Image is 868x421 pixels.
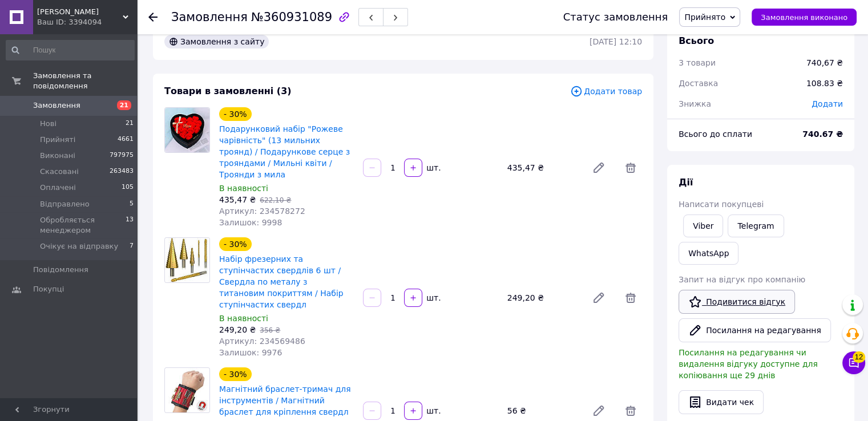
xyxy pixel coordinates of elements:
[219,207,305,216] span: Артикул: 234578272
[33,100,80,111] span: Замовлення
[503,403,583,419] div: 56 ₴
[563,11,668,23] div: Статус замовлення
[219,184,268,193] span: В наявності
[165,108,209,152] img: Подарунковий набір "Рожеве чарівність" (13 мильних троянд) / Подарункове серце з трояндами / Миль...
[587,286,610,309] a: Редагувати
[165,368,209,412] img: Магнітний браслет-тримач для інструментів / Магнітний браслет для кріплення свердл
[110,167,134,177] span: 263483
[679,129,752,139] span: Всього до сплати
[679,58,716,67] span: 3 товари
[679,35,714,46] span: Всього
[37,17,137,27] div: Ваш ID: 3394094
[164,86,292,96] span: Товари в замовленні (3)
[40,199,90,209] span: Відправлено
[802,129,843,139] b: 740.67 ₴
[679,99,711,108] span: Знижка
[683,214,723,237] a: Viber
[219,367,252,381] div: - 30%
[219,325,256,334] span: 249,20 ₴
[587,156,610,179] a: Редагувати
[423,162,442,173] div: шт.
[219,254,344,309] a: Набір фрезерних та ступінчастих свердлів 6 шт / Свердла по металу з титановим покриттям / Набір с...
[110,151,134,161] span: 797975
[219,348,282,357] span: Залишок: 9976
[679,275,805,284] span: Запит на відгук про компанію
[126,215,134,236] span: 13
[33,71,137,91] span: Замовлення та повідомлення
[40,167,79,177] span: Скасовані
[728,214,784,237] a: Telegram
[122,183,134,193] span: 105
[800,71,850,96] div: 108.83 ₴
[679,318,831,342] button: Посилання на редагування
[590,37,642,46] time: [DATE] 12:10
[126,119,134,129] span: 21
[260,326,280,334] span: 356 ₴
[171,10,248,24] span: Замовлення
[503,160,583,176] div: 435,47 ₴
[752,9,857,26] button: Замовлення виконано
[503,290,583,306] div: 249,20 ₴
[842,351,865,374] button: Чат з покупцем12
[33,284,64,294] span: Покупці
[853,351,865,363] span: 12
[6,40,135,60] input: Пошук
[570,85,642,98] span: Додати товар
[806,57,843,68] div: 740,67 ₴
[117,100,131,110] span: 21
[37,7,123,17] span: HUGO
[251,10,332,24] span: №360931089
[40,241,118,252] span: Очікує на відправку
[164,35,269,48] div: Замовлення з сайту
[148,11,158,23] div: Повернутися назад
[619,286,642,309] span: Видалити
[40,119,56,129] span: Нові
[679,200,764,209] span: Написати покупцеві
[40,183,76,193] span: Оплачені
[130,199,134,209] span: 5
[423,292,442,303] div: шт.
[165,238,209,282] img: Набір фрезерних та ступінчастих свердлів 6 шт / Свердла по металу з титановим покриттям / Набір с...
[219,124,350,179] a: Подарунковий набір "Рожеве чарівність" (13 мильних троянд) / Подарункове серце з трояндами / Миль...
[679,242,738,265] a: WhatsApp
[130,241,134,252] span: 7
[619,156,642,179] span: Видалити
[33,265,88,275] span: Повідомлення
[219,337,305,346] span: Артикул: 234569486
[219,384,351,416] a: Магнітний браслет-тримач для інструментів / Магнітний браслет для кріплення свердл
[40,215,126,236] span: Обробляється менеджером
[684,13,725,22] span: Прийнято
[260,196,291,204] span: 622,10 ₴
[679,177,693,188] span: Дії
[679,348,818,380] span: Посилання на редагування чи видалення відгуку доступне для копіювання ще 29 днів
[219,237,252,251] div: - 30%
[40,135,75,145] span: Прийняті
[118,135,134,145] span: 4661
[219,314,268,323] span: В наявності
[423,405,442,416] div: шт.
[679,290,795,314] a: Подивитися відгук
[679,390,764,414] button: Видати чек
[219,218,282,227] span: Залишок: 9998
[40,151,75,161] span: Виконані
[812,99,843,108] span: Додати
[761,13,847,22] span: Замовлення виконано
[679,79,718,88] span: Доставка
[219,107,252,121] div: - 30%
[219,195,256,204] span: 435,47 ₴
